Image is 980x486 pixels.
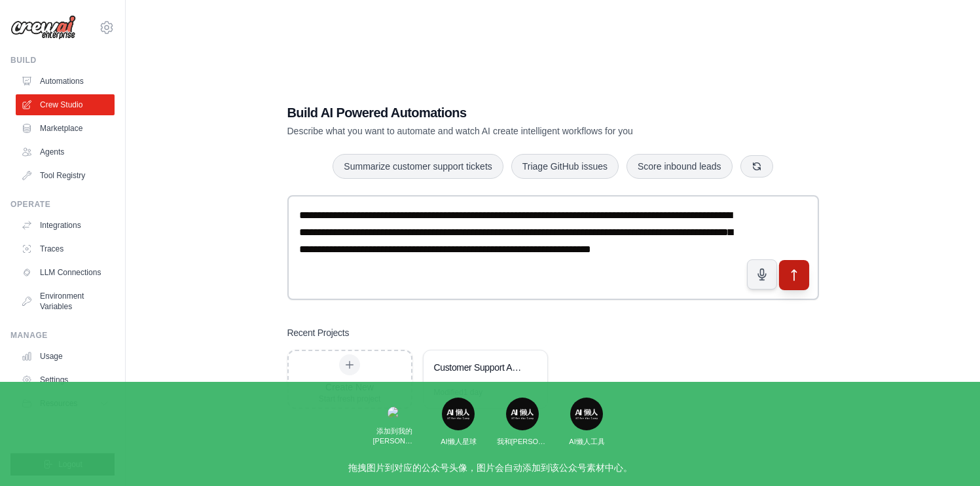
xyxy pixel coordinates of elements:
a: Agents [16,141,115,162]
a: Automations [16,71,115,92]
button: Score inbound leads [626,154,733,179]
button: Get new suggestions [740,155,773,178]
a: Tool Registry [16,165,115,186]
button: Click to speak your automation idea [747,259,777,290]
a: Traces [16,238,115,259]
div: Customer Support Automation System [434,361,524,374]
a: Crew Studio [16,94,115,115]
div: Manage [10,330,115,341]
a: Marketplace [16,118,115,139]
div: Create New [319,381,381,394]
a: Integrations [16,215,115,236]
p: Describe what you want to automate and watch AI create intelligent workflows for you [287,124,727,138]
a: Environment Variables [16,286,115,317]
h1: Build AI Powered Automations [287,103,727,122]
h3: Recent Projects [287,326,350,339]
div: Build [10,55,115,65]
div: Operate [10,199,115,210]
button: Triage GitHub issues [511,154,619,179]
a: LLM Connections [16,262,115,283]
a: Usage [16,346,115,367]
a: Settings [16,369,115,390]
img: Logo [10,15,76,40]
iframe: Chat Widget [915,423,980,486]
button: Summarize customer support tickets [333,154,503,179]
